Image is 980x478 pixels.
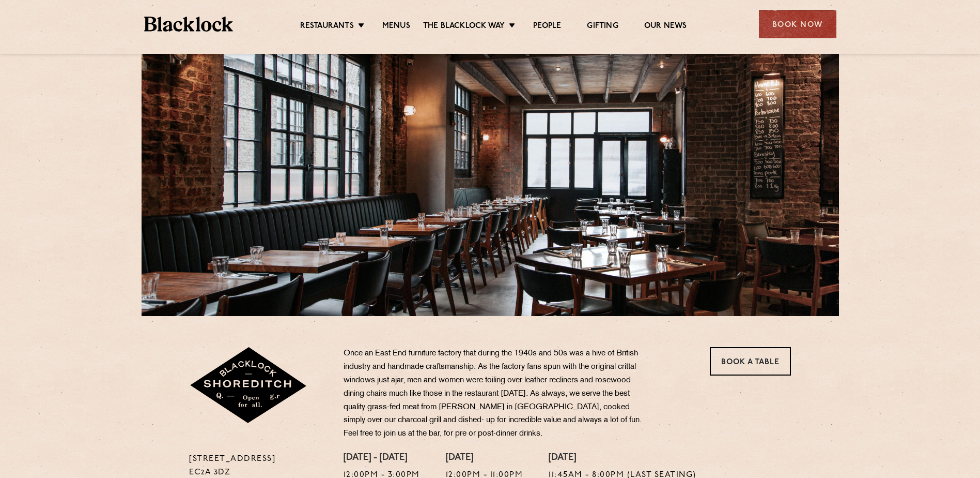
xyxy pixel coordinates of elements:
a: Menus [382,21,410,33]
a: Our News [644,21,687,33]
img: BL_Textured_Logo-footer-cropped.svg [144,17,234,32]
p: Once an East End furniture factory that during the 1940s and 50s was a hive of British industry a... [344,347,648,441]
div: Book Now [759,10,836,38]
a: Book a Table [710,347,791,376]
img: Shoreditch-stamp-v2-default.svg [189,347,308,425]
a: Restaurants [300,21,354,33]
a: People [533,21,561,33]
a: Gifting [587,21,618,33]
a: The Blacklock Way [423,21,505,33]
h4: [DATE] [549,453,696,464]
h4: [DATE] - [DATE] [344,453,420,464]
h4: [DATE] [446,453,523,464]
